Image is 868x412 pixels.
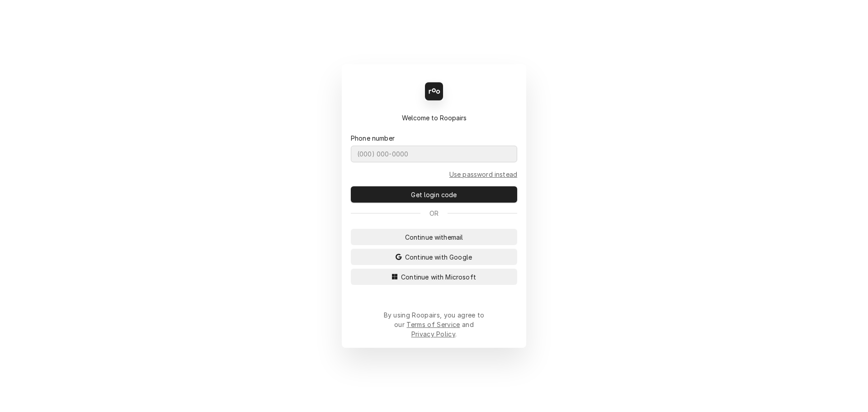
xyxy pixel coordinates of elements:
a: Go to Phone and password form [449,170,517,179]
label: Phone number [351,133,395,143]
span: Get login code [409,190,458,199]
span: Continue with email [403,232,465,242]
div: Welcome to Roopairs [351,113,517,123]
div: By using Roopairs, you agree to our and . [383,310,485,339]
a: Terms of Service [406,321,460,328]
div: Or [351,208,517,218]
button: Continue with Google [351,249,517,265]
span: Continue with Microsoft [399,272,478,282]
button: Continue withemail [351,229,517,245]
a: Privacy Policy [411,330,455,338]
input: (000) 000-0000 [351,146,517,162]
button: Get login code [351,186,517,203]
span: Continue with Google [403,252,474,262]
button: Continue with Microsoft [351,269,517,285]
